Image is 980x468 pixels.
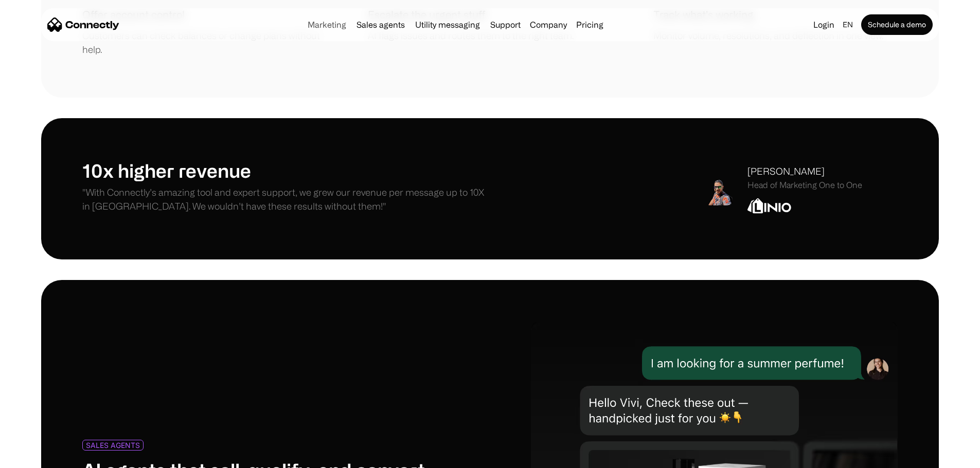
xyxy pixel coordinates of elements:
a: Login [809,17,839,32]
div: en [843,17,853,32]
div: Company [530,17,567,32]
a: Sales agents [352,21,409,29]
ul: Language list [21,450,62,464]
p: "With Connectly’s amazing tool and expert support, we grew our revenue per message up to 10X in [... [82,185,490,213]
div: Head of Marketing One to One [747,180,862,190]
h1: 10x higher revenue [82,159,490,181]
aside: Language selected: English [10,449,62,464]
img: Linio Logo [747,198,791,214]
div: SALES AGENTS [86,441,140,449]
div: Customers can check balances or change plans without help. [82,29,327,57]
div: [PERSON_NAME] [747,164,862,178]
a: home [47,17,119,32]
div: Company [527,17,570,32]
a: Pricing [572,21,608,29]
a: Marketing [304,21,350,29]
a: Utility messaging [411,21,484,29]
div: en [839,17,859,32]
a: Support [486,21,525,29]
a: Schedule a demo [861,14,933,35]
